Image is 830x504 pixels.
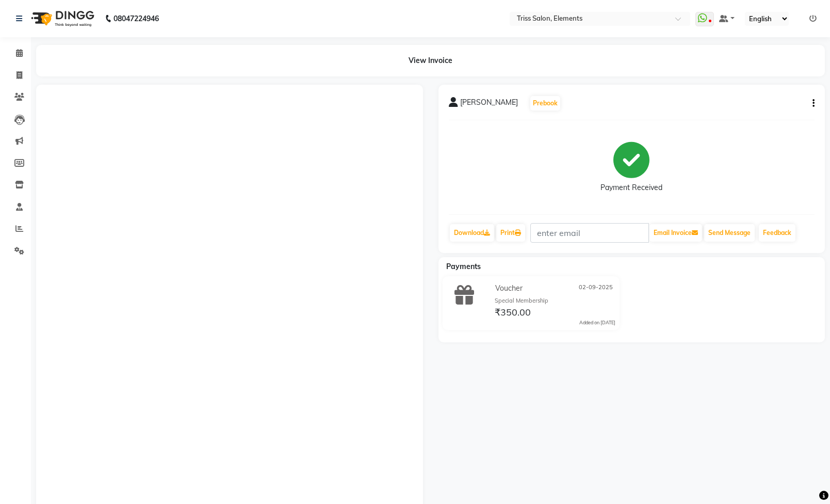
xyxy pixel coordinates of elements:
div: Special Membership [495,296,615,305]
input: enter email [530,223,649,243]
button: Send Message [704,224,755,242]
b: 08047224946 [113,4,159,33]
a: Print [496,224,525,242]
div: Added on [DATE] [579,319,615,326]
span: 02-09-2025 [579,283,613,294]
span: [PERSON_NAME] [460,97,518,112]
div: Payment Received [600,182,662,193]
button: Prebook [530,96,560,111]
span: Voucher [495,283,523,294]
button: Email Invoice [649,224,702,242]
span: Payments [446,262,481,271]
img: logo [26,4,97,33]
span: ₹350.00 [495,306,531,321]
a: Feedback [759,224,795,242]
div: View Invoice [36,45,825,76]
a: Download [450,224,494,242]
